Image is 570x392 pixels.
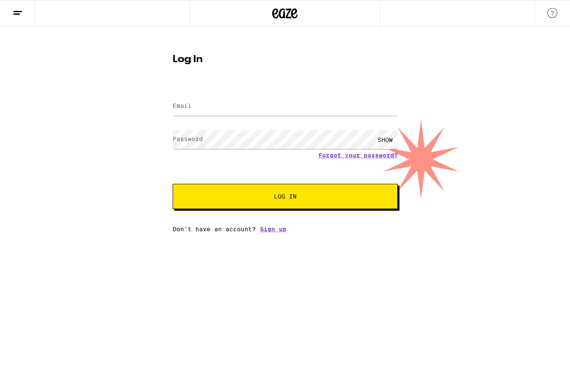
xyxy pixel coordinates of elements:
[260,226,286,233] a: Sign up
[173,97,398,116] input: Email
[173,102,192,109] label: Email
[274,193,297,199] span: Log In
[173,226,398,233] div: Don't have an account?
[173,55,398,65] h1: Log In
[173,184,398,209] button: Log In
[373,130,398,149] div: SHOW
[173,136,203,142] label: Password
[318,152,398,159] a: Forgot your password?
